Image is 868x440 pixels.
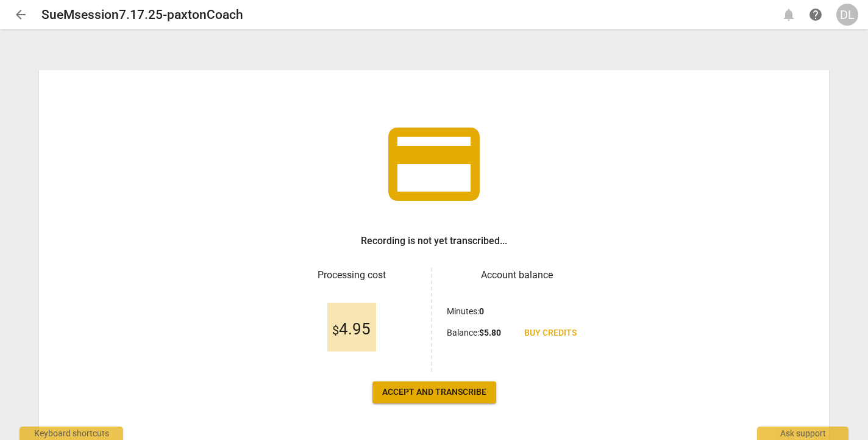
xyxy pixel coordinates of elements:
[361,234,507,248] h3: Recording is not yet transcribed...
[757,427,848,440] div: Ask support
[382,386,486,399] span: Accept and transcribe
[447,268,586,283] h3: Account balance
[332,323,339,337] span: $
[20,427,123,440] div: Keyboard shortcuts
[447,305,484,318] p: Minutes :
[332,320,371,339] span: 4.95
[379,109,489,219] span: credit_card
[479,306,484,316] b: 0
[372,381,496,403] button: Accept and transcribe
[808,7,823,22] span: help
[282,268,421,283] h3: Processing cost
[41,7,243,23] h2: SueMsession7.17.25-paxtonCoach
[13,7,28,22] span: arrow_back
[447,326,501,339] p: Balance :
[524,327,577,339] span: Buy credits
[836,4,858,26] button: DL
[479,328,501,337] b: $ 5.80
[805,4,827,26] a: Help
[514,322,586,344] a: Buy credits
